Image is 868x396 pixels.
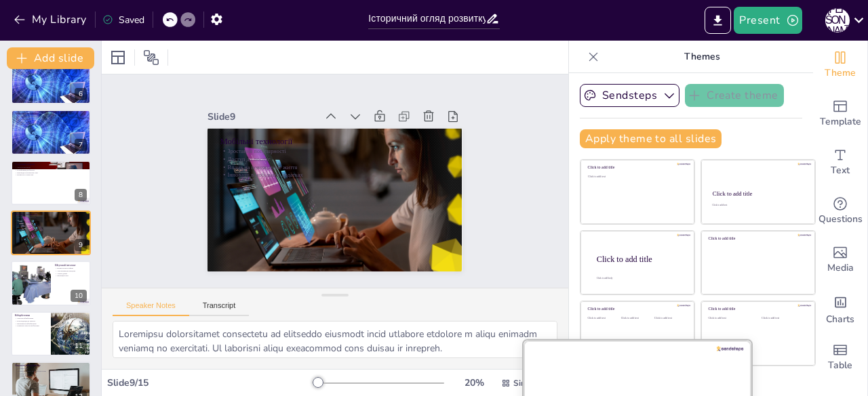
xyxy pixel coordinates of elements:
[813,236,867,284] div: Add images, graphics, shapes or video
[55,274,87,277] p: Інновації в ШІ
[831,163,850,178] span: Text
[825,7,850,34] button: Д [PERSON_NAME]
[813,284,867,333] div: Add charts and graphs
[825,8,850,32] div: Д [PERSON_NAME]
[107,47,129,68] div: Layout
[15,73,87,76] p: Вплив на продуктивність
[277,74,437,249] p: Зростання популярності
[621,317,652,320] div: Click to add text
[813,138,867,187] div: Add text boxes
[458,376,490,389] div: 20 %
[10,9,92,30] button: My Library
[283,66,446,243] p: Мобільні технології
[11,110,91,154] div: 7
[15,368,87,370] p: Нові інновації
[15,213,87,217] p: Мобільні технології
[143,49,159,66] span: Position
[813,187,867,236] div: Get real-time input from your audience
[709,236,806,241] div: Click to add title
[15,372,87,375] p: Біоінформатика
[597,276,682,279] div: Click to add body
[7,47,94,69] button: Add slide
[368,9,485,28] input: Insert title
[75,239,87,251] div: 9
[813,41,867,89] div: Change the overall theme
[604,41,800,73] p: Themes
[15,116,87,118] p: Автоматизація бізнес-процесів
[15,375,87,378] p: Наукові дослідження
[825,66,856,81] span: Theme
[709,307,806,311] div: Click to add title
[712,204,802,206] div: Click to add text
[55,267,87,269] p: Вплив на різні сфери
[15,123,87,126] p: Вплив на продуктивність
[102,14,144,26] div: Saved
[75,189,87,201] div: 8
[15,317,47,320] p: Загрози кібербезпеки
[113,321,557,358] textarea: Loremipsu dolorsitamet consectetu ad elitseddo eiusmodt incid utlabore etdolore m aliqu enimadm v...
[293,39,375,128] div: Slide 9
[762,317,804,320] div: Click to add text
[15,224,87,227] p: Інновації в мобільних додатках
[597,254,684,263] div: Click to add title
[15,370,87,373] p: [DEMOGRAPHIC_DATA] обчислення
[15,320,47,322] p: Нові підходи до захисту
[685,84,784,107] button: Create theme
[55,263,87,267] p: Штучний інтелект
[654,317,685,320] div: Click to add text
[272,79,431,255] p: Доступ до послуг
[713,190,803,197] div: Click to add title
[15,313,47,317] p: Кібербезпека
[15,364,87,368] p: Перспективи розвитку
[588,165,685,170] div: Click to add title
[15,171,87,174] p: Взаємодія в реальному часі
[15,322,47,325] p: Важливість кібербезпеки
[734,7,802,34] button: Present
[580,84,679,107] button: Sendsteps
[827,261,854,276] span: Media
[15,217,87,219] p: Зростання популярності
[71,290,87,302] div: 10
[820,114,861,129] span: Template
[55,269,87,272] p: Автоматизація процесів
[580,129,722,148] button: Apply theme to all slides
[75,88,87,100] div: 6
[11,211,91,255] div: 9
[266,84,425,259] p: Вплив на повсякденне життя
[55,271,87,274] p: Аналіз даних
[705,7,731,34] button: Export to PowerPoint
[828,358,852,373] span: Table
[11,261,91,305] div: 10
[107,376,314,389] div: Slide 9 / 15
[113,301,189,316] button: Speaker Notes
[15,221,87,224] p: Вплив на повсякденне життя
[15,162,87,167] p: Соціальні мережі
[15,68,87,70] p: Системи управління
[588,175,685,179] div: Click to add text
[513,378,560,389] span: Single View
[260,89,419,265] p: Інновації в мобільних додатках
[11,60,91,104] div: 6
[588,307,685,311] div: Click to add title
[588,317,618,320] div: Click to add text
[15,324,47,327] p: Розвиток технологій безпеки
[813,333,867,382] div: Add a table
[189,301,250,316] button: Transcript
[15,166,87,169] p: Зміна комунікації
[709,317,751,320] div: Click to add text
[11,311,91,356] div: 11
[15,70,87,73] p: Аналітика даних
[818,212,863,227] span: Questions
[15,169,87,171] p: Платформи для бізнесу
[826,312,854,327] span: Charts
[813,89,867,138] div: Add ready made slides
[15,120,87,123] p: Аналітика даних
[15,219,87,221] p: Доступ до послуг
[15,173,87,176] p: Вплив на суспільство
[15,118,87,121] p: Системи управління
[11,160,91,205] div: 8
[75,139,87,151] div: 7
[71,340,87,352] div: 11
[15,112,87,116] p: Технології в бізнесі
